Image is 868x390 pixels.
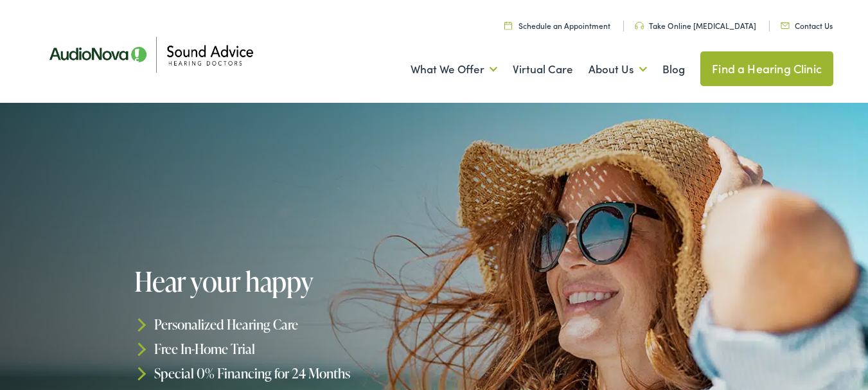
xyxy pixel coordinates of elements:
[134,337,438,361] li: Free In-Home Trial
[504,21,512,30] img: Calendar icon in a unique green color, symbolizing scheduling or date-related features.
[662,46,685,93] a: Blog
[589,46,647,93] a: About Us
[134,267,438,296] h1: Hear your happy
[513,46,573,93] a: Virtual Care
[781,22,790,29] img: Icon representing mail communication in a unique green color, indicative of contact or communicat...
[635,20,756,31] a: Take Online [MEDICAL_DATA]
[134,312,438,337] li: Personalized Hearing Care
[700,51,833,86] a: Find a Hearing Clinic
[411,46,497,93] a: What We Offer
[504,20,610,31] a: Schedule an Appointment
[635,22,644,30] img: Headphone icon in a unique green color, suggesting audio-related services or features.
[134,361,438,386] li: Special 0% Financing for 24 Months
[781,20,833,31] a: Contact Us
